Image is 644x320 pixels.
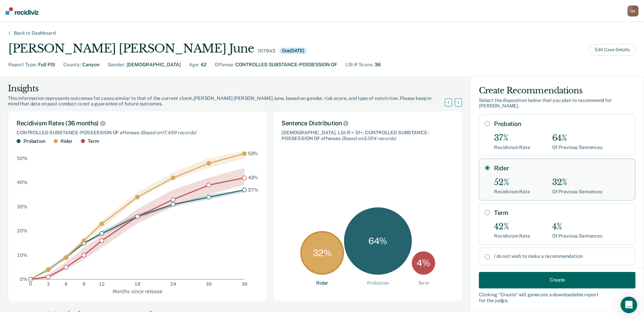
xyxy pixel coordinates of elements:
div: G S [627,5,638,16]
div: Select the disposition below that you plan to recommend for [PERSON_NAME] . [479,98,635,109]
div: Sentence Distribution [281,119,454,127]
div: 4 % [412,251,435,275]
div: 42 [201,61,206,68]
g: y-axis tick label [17,156,28,282]
text: 52% [248,151,258,156]
div: Term [418,280,429,286]
g: x-axis tick label [29,281,247,287]
div: Of Previous Sentences [552,145,602,150]
div: 4% [552,222,602,232]
div: Recidivism Rate [494,189,530,195]
div: 42% [494,222,530,232]
div: 37% [494,133,530,143]
label: Rider [494,164,630,172]
div: Create Recommendations [479,85,635,96]
text: 30% [17,204,28,209]
div: Probation [367,280,389,286]
div: Clicking " Create " will generate a downloadable report for the judge. [479,292,635,303]
div: Age : [189,61,199,68]
g: dot [29,151,247,281]
div: 52% [494,178,530,187]
text: 40% [17,180,28,185]
label: Probation [494,120,630,128]
text: 0 [29,281,32,287]
g: x-axis label [112,288,162,294]
div: LSI-R Score : [345,61,373,68]
text: 10% [17,252,28,258]
div: Rider [61,138,73,144]
div: Due [DATE] [279,48,307,54]
text: 24 [170,281,176,287]
div: Recidivism Rates (36 months) [17,119,259,127]
img: Recidiviz [6,7,39,15]
button: GS [627,5,638,16]
div: Probation [23,138,45,144]
div: 107943 [258,48,275,54]
g: text [248,151,258,193]
div: Of Previous Sentences [552,189,602,195]
div: 64 % [344,207,411,275]
text: 30 [206,281,212,287]
div: Term [88,138,99,144]
label: Term [494,209,630,217]
div: 32 % [300,231,344,275]
div: Offense : [215,61,234,68]
div: 36 [375,61,381,68]
div: County : [63,61,81,68]
text: 3 [47,281,50,287]
text: 37% [248,187,258,192]
div: [DEMOGRAPHIC_DATA], LSI-R = 31+, CONTROLLED SUBSTANCE-POSSESSION OF offenses [281,130,454,141]
text: 6 [65,281,68,287]
button: Create [479,272,635,288]
div: Recidivism Rate [494,145,530,150]
div: Insights [8,83,453,94]
div: CONTROLLED SUBSTANCE-POSSESSION OF offenses [17,130,259,136]
div: Back to Dashboard [6,30,64,36]
div: Full PSI [38,61,55,68]
span: (Based on 17,459 records ) [140,130,196,135]
text: 20% [17,228,28,233]
div: This information represents outcomes for cases similar to that of the current client, [PERSON_NAM... [8,95,453,107]
div: Report Type : [8,61,37,68]
div: Open Intercom Messenger [621,297,637,313]
div: [DEMOGRAPHIC_DATA] [127,61,181,68]
text: 50% [17,156,28,161]
div: 64% [552,133,602,143]
g: area [30,151,244,279]
span: (Based on 3,004 records ) [342,136,396,141]
text: 18 [135,281,141,287]
text: 12 [99,281,105,287]
div: 32% [552,178,602,187]
text: 42% [248,175,258,180]
div: Recidivism Rate [494,233,530,239]
div: CONTROLLED SUBSTANCE-POSSESSION OF [235,61,337,68]
div: [PERSON_NAME] [PERSON_NAME] June [8,42,254,56]
div: Gender : [108,61,125,68]
text: Months since release [112,288,162,294]
button: Edit Case Details [589,44,636,56]
div: Rider [316,280,328,286]
text: 36 [241,281,248,287]
label: I do not wish to make a recommendation [494,253,630,259]
text: 9 [83,281,86,287]
div: Of Previous Sentences [552,233,602,239]
text: 0% [20,276,28,282]
div: Canyon [82,61,99,68]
